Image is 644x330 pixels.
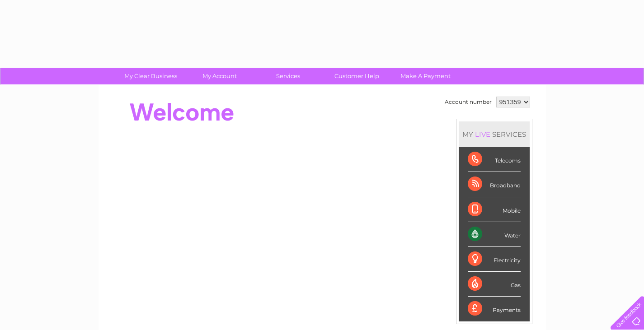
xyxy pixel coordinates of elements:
td: Account number [442,94,494,110]
a: Customer Help [320,68,394,84]
a: Make A Payment [388,68,463,84]
div: Payments [468,297,521,321]
div: Electricity [468,247,521,272]
div: Mobile [468,197,521,222]
a: My Clear Business [113,68,188,84]
div: Water [468,222,521,247]
div: Gas [468,272,521,297]
div: MY SERVICES [459,121,530,147]
a: My Account [182,68,257,84]
div: Broadband [468,172,521,197]
a: Services [251,68,325,84]
div: LIVE [473,130,492,139]
div: Telecoms [468,147,521,172]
